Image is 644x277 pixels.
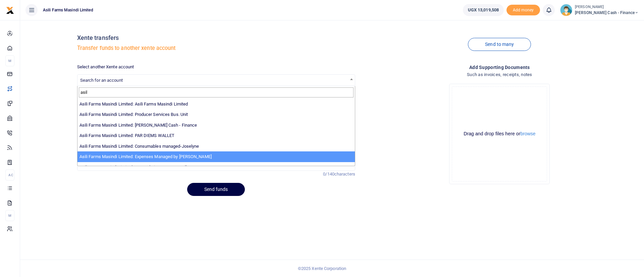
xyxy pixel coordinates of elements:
[79,111,188,118] label: Asili Farms Masindi Limited: Producer Services Bus. Unit
[575,10,639,16] span: [PERSON_NAME] Cash - Finance
[5,169,14,181] li: Ac
[77,64,134,70] label: Select another Xente account
[79,164,191,171] label: Asili Farms Masindi Limited: HR & Admin Expenses Wallet
[77,75,355,85] span: Search for an account
[79,143,199,150] label: Asili Farms Masindi Limited: Consumables managed-Joselyne
[468,38,531,51] a: Send to many
[79,153,212,160] label: Asili Farms Masindi Limited: Expenses Managed by [PERSON_NAME]
[520,131,535,136] button: browse
[79,87,354,97] input: Search
[79,132,175,139] label: Asili Farms Masindi Limited: PAR DIEMS WALLET
[449,84,550,184] div: File Uploader
[463,4,504,16] a: UGX 13,019,508
[323,171,334,177] span: 0/140
[560,4,639,16] a: profile-user [PERSON_NAME] [PERSON_NAME] Cash - Finance
[575,4,639,10] small: [PERSON_NAME]
[460,4,506,16] li: Wallet ballance
[6,6,14,14] img: logo-small
[560,4,572,16] img: profile-user
[40,7,96,13] span: Asili Farms Masindi Limited
[77,74,355,86] span: Search for an account
[334,171,355,177] span: characters
[187,183,245,196] button: Send funds
[5,55,14,66] li: M
[506,5,540,16] span: Add money
[77,34,355,42] h4: Xente transfers
[6,7,14,12] a: logo-small logo-large logo-large
[79,101,188,108] label: Asili Farms Masindi Limited: Asili Farms Masindi Limited
[452,131,547,137] div: Drag and drop files here or
[468,7,499,13] span: UGX 13,019,508
[361,71,639,78] h4: Such as invoices, receipts, notes
[506,7,540,12] a: Add money
[506,5,540,16] li: Toup your wallet
[79,122,197,129] label: Asili Farms Masindi Limited: [PERSON_NAME] Cash - Finance
[77,45,355,52] h5: Transfer funds to another xente account
[361,64,639,71] h4: Add supporting Documents
[80,78,123,83] span: Search for an account
[5,210,14,221] li: M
